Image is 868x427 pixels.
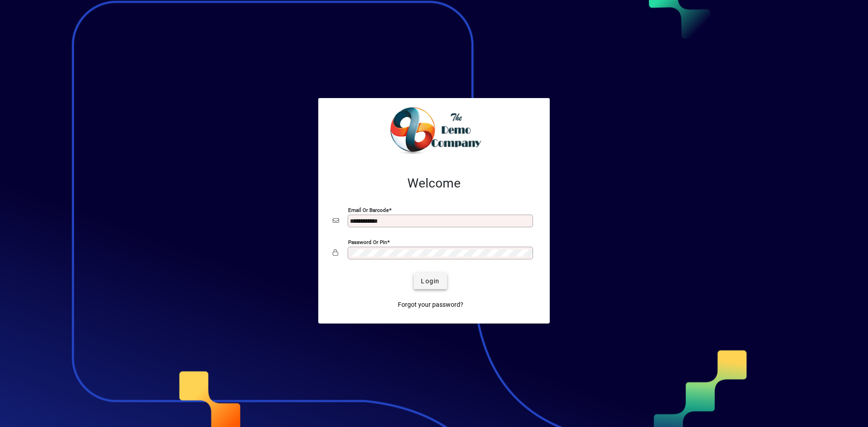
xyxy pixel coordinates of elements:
mat-label: Email or Barcode [348,207,389,213]
a: Forgot your password? [394,296,467,313]
button: Login [414,273,447,289]
h2: Welcome [333,176,535,191]
span: Forgot your password? [398,300,463,310]
mat-label: Password or Pin [348,239,387,245]
span: Login [421,277,439,286]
